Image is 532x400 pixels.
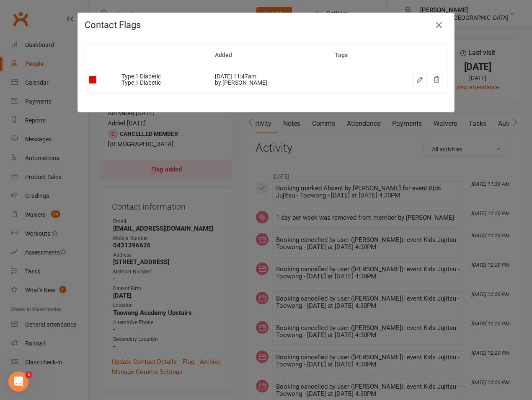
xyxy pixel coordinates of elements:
th: Tags [331,44,372,66]
h4: Contact Flags [85,20,447,30]
td: [DATE] 11:47am by [PERSON_NAME] [211,66,331,93]
div: Type 1 Diabetic [121,80,207,86]
button: Close [432,18,446,32]
th: Added [211,44,331,66]
button: Dismiss this flag [430,73,443,86]
span: Type 1 Diabetic [121,73,161,80]
iframe: Intercom live chat [8,371,28,392]
span: 1 [26,371,32,378]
